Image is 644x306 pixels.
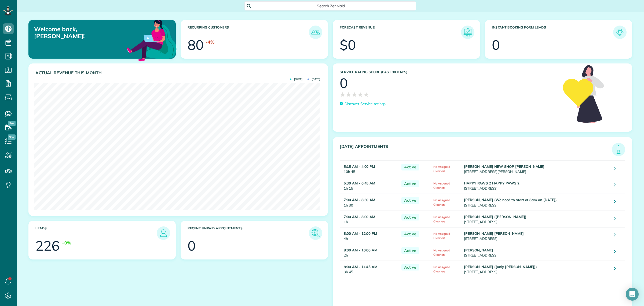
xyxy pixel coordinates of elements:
[433,182,451,190] span: No Assigned Cleaners
[401,264,419,271] span: Active
[344,215,375,219] strong: 7:00 AM - 8:00 AM
[35,226,157,240] h3: Leads
[188,239,196,252] div: 0
[463,177,610,194] td: [STREET_ADDRESS]
[340,70,558,74] h3: Service Rating score (past 30 days)
[463,194,610,211] td: [STREET_ADDRESS]
[401,247,419,254] span: Active
[340,38,356,52] div: $0
[433,198,451,206] span: No Assigned Cleaners
[462,27,473,38] img: icon_forecast_revenue-8c13a41c7ed35a8dcfafea3cbb826a0462acb37728057bba2d056411b612bbbe.png
[464,215,526,219] strong: [PERSON_NAME] ([PERSON_NAME])
[188,26,309,39] h3: Recurring Customers
[8,134,16,140] span: New
[464,181,519,185] strong: HAPPY PAWS 2 HAPPY PAWS 2
[352,90,357,99] span: ★
[433,265,451,273] span: No Assigned Cleaners
[35,239,60,252] div: 226
[463,261,610,277] td: [STREET_ADDRESS]
[340,101,386,107] a: Discover Service ratings
[188,226,309,240] h3: Recent unpaid appointments
[401,214,419,221] span: Active
[363,90,369,99] span: ★
[344,164,375,169] strong: 5:15 AM - 4:00 PM
[344,198,375,202] strong: 7:00 AM - 8:30 AM
[463,161,610,177] td: [STREET_ADDRESS][PERSON_NAME]
[340,244,399,261] td: 2h
[464,248,493,252] strong: [PERSON_NAME]
[492,26,613,39] h3: Instant Booking Form Leads
[346,90,352,99] span: ★
[340,161,399,177] td: 10h 45
[464,164,545,169] strong: [PERSON_NAME] NEW SHOP [PERSON_NAME]
[8,121,16,126] span: New
[464,265,537,269] strong: [PERSON_NAME] ((only [PERSON_NAME]))
[463,227,610,244] td: [STREET_ADDRESS]
[158,228,169,239] img: icon_leads-1bed01f49abd5b7fead27621c3d59655bb73ed531f8eeb49469d10e621d6b896.png
[344,265,377,269] strong: 8:00 AM - 11:45 AM
[464,198,557,202] strong: [PERSON_NAME] (We need to start at 8am on [DATE])
[345,101,386,107] p: Discover Service ratings
[401,197,419,204] span: Active
[357,90,363,99] span: ★
[613,144,624,155] img: icon_todays_appointments-901f7ab196bb0bea1936b74009e4eb5ffbc2d2711fa7634e0d609ed5ef32b18b.png
[62,240,71,246] div: +0%
[344,231,377,236] strong: 8:00 AM - 12:00 PM
[340,211,399,227] td: 1h
[310,27,321,38] img: icon_recurring_customers-cf858462ba22bcd05b5a5880d41d6543d210077de5bb9ebc9590e49fd87d84ed.png
[340,90,346,99] span: ★
[340,26,461,39] h3: Forecast Revenue
[308,78,320,81] span: [DATE]
[433,248,451,257] span: No Assigned Cleaners
[34,26,129,40] p: Welcome back, [PERSON_NAME]!
[188,38,204,52] div: 80
[340,194,399,211] td: 1h 30
[290,78,302,81] span: [DATE]
[401,231,419,237] span: Active
[206,39,214,45] div: -4%
[464,231,524,236] strong: [PERSON_NAME] [PERSON_NAME]
[401,180,419,187] span: Active
[310,228,321,239] img: icon_unpaid_appointments-47b8ce3997adf2238b356f14209ab4cced10bd1f174958f3ca8f1d0dd7fffeee.png
[433,215,451,223] span: No Assigned Cleaners
[433,232,451,240] span: No Assigned Cleaners
[401,164,419,170] span: Active
[340,144,612,156] h3: [DATE] Appointments
[35,70,322,75] h3: Actual Revenue this month
[626,288,639,301] div: Open Intercom Messenger
[340,177,399,194] td: 1h 15
[340,261,399,277] td: 3h 45
[340,76,348,90] div: 0
[344,248,377,252] strong: 8:00 AM - 10:00 AM
[463,244,610,261] td: [STREET_ADDRESS]
[126,14,178,66] img: dashboard_welcome-42a62b7d889689a78055ac9021e634bf52bae3f8056760290aed330b23ab8690.png
[340,227,399,244] td: 4h
[344,181,375,185] strong: 5:30 AM - 6:45 AM
[463,211,610,227] td: [STREET_ADDRESS]
[614,27,625,38] img: icon_form_leads-04211a6a04a5b2264e4ee56bc0799ec3eb69b7e499cbb523a139df1d13a81ae0.png
[433,165,451,173] span: No Assigned Cleaners
[492,38,500,52] div: 0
